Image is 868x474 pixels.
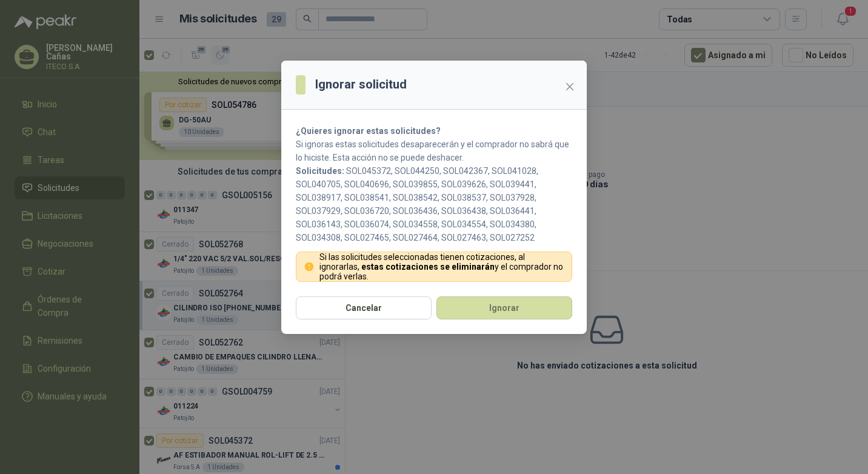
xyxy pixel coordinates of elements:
button: Close [560,77,579,96]
p: Si las solicitudes seleccionadas tienen cotizaciones, al ignorarlas, y el comprador no podrá verlas. [319,252,565,281]
button: Cancelar [296,296,432,319]
strong: estas cotizaciones se eliminarán [361,262,495,272]
p: Si ignoras estas solicitudes desaparecerán y el comprador no sabrá que lo hiciste. Esta acción no... [296,138,572,164]
strong: ¿Quieres ignorar estas solicitudes? [296,126,441,136]
button: Ignorar [436,296,572,319]
span: close [565,82,575,92]
h3: Ignorar solicitud [315,75,407,94]
p: SOL045372, SOL044250, SOL042367, SOL041028, SOL040705, SOL040696, SOL039855, SOL039626, SOL039441... [296,164,572,244]
b: Solicitudes: [296,166,344,176]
